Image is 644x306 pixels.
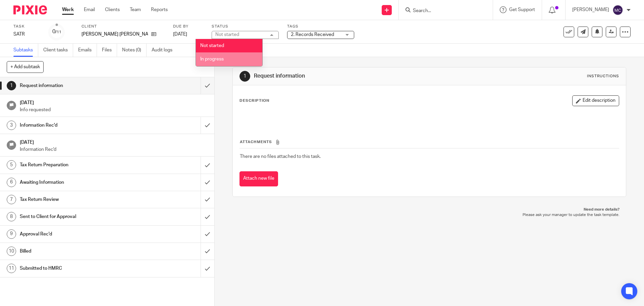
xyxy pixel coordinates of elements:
label: Due by [173,24,203,29]
div: SATR [13,31,40,38]
div: 1 [7,81,16,90]
div: 3 [7,121,16,130]
h1: Tax Return Review [20,194,136,205]
div: 8 [7,212,16,221]
p: Need more details? [239,207,619,212]
div: 7 [7,195,16,204]
h1: [DATE] [20,137,208,146]
input: Search [412,8,473,14]
a: Files [102,44,117,57]
span: Attachments [240,140,272,144]
h1: Information Rec'd [20,120,136,130]
span: Not started [200,43,224,48]
small: /11 [55,30,61,34]
p: [PERSON_NAME] [572,6,609,13]
div: 9 [7,229,16,239]
a: Audit logs [152,44,177,57]
h1: Request information [254,73,444,80]
button: + Add subtask [7,61,44,73]
img: svg%3E [612,5,623,15]
button: Edit description [572,95,619,106]
a: Notes (0) [122,44,147,57]
div: 5 [7,160,16,170]
label: Client [82,24,165,29]
h1: Request information [20,81,136,91]
span: 2. Records Received [291,32,334,37]
div: 10 [7,247,16,256]
h1: Approval Rec'd [20,229,136,239]
a: Reports [151,6,168,13]
div: 0 [52,28,61,36]
img: Pixie [13,5,47,14]
a: Clients [105,6,120,13]
label: Task [13,24,40,29]
h1: Tax Return Preparation [20,160,136,170]
div: Not started [215,32,239,37]
p: Info requested [20,106,208,113]
div: 1 [239,71,250,82]
a: Subtasks [13,44,38,57]
p: Description [239,98,269,103]
a: Client tasks [43,44,73,57]
div: 6 [7,178,16,187]
p: Please ask your manager to update the task template. [239,212,619,218]
div: 11 [7,264,16,273]
span: Get Support [509,7,535,12]
h1: [DATE] [20,98,208,106]
h1: Sent to Client for Approval [20,212,136,222]
h1: Awaiting Information [20,177,136,187]
label: Status [212,24,279,29]
p: Information Rec'd [20,146,208,153]
a: Team [130,6,141,13]
a: Emails [78,44,97,57]
div: Instructions [587,74,619,79]
a: Work [62,6,74,13]
a: Email [84,6,95,13]
p: [PERSON_NAME] [PERSON_NAME] [82,31,148,38]
button: Attach new file [239,171,278,186]
label: Tags [287,24,354,29]
h1: Submitted to HMRC [20,263,136,273]
span: There are no files attached to this task. [240,154,321,159]
span: In progress [200,57,224,61]
h1: Billed [20,246,136,256]
span: [DATE] [173,32,187,37]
